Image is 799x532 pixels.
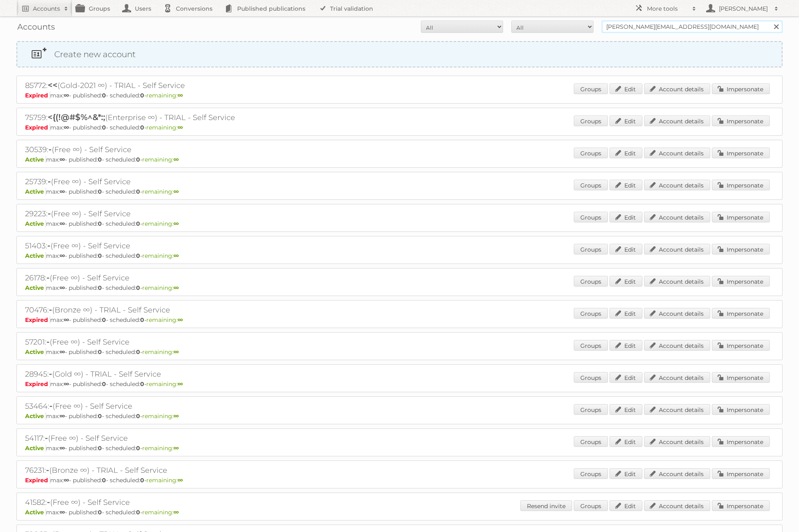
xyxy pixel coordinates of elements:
span: <{(!@#$%^&*:; [48,112,105,122]
strong: ∞ [178,316,183,324]
a: Edit [610,436,642,447]
a: Impersonate [712,83,770,94]
strong: ∞ [64,476,69,484]
span: Active [25,220,46,227]
a: Edit [610,116,642,126]
a: Groups [574,180,608,190]
span: Active [25,284,46,291]
a: Impersonate [712,276,770,287]
h2: [PERSON_NAME] [717,5,770,13]
strong: 0 [140,316,144,324]
p: max: - published: - scheduled: - [25,124,774,131]
a: Impersonate [712,212,770,222]
strong: 0 [136,284,140,291]
p: max: - published: - scheduled: - [25,188,774,195]
span: Expired [25,476,50,484]
a: Edit [610,308,642,319]
a: Edit [610,83,642,94]
h2: 30539: (Free ∞) - Self Service [25,144,313,155]
h2: 57201: (Free ∞) - Self Service [25,337,313,347]
a: Impersonate [712,500,770,511]
strong: ∞ [173,444,179,452]
h2: 70476: (Bronze ∞) - TRIAL - Self Service [25,305,313,315]
h2: 25739: (Free ∞) - Self Service [25,176,313,187]
strong: ∞ [173,348,179,356]
p: max: - published: - scheduled: - [25,156,774,163]
p: max: - published: - scheduled: - [25,348,774,356]
a: Groups [574,404,608,415]
a: Impersonate [712,436,770,447]
h2: 41582: (Free ∞) - Self Service [25,497,313,508]
a: Groups [574,116,608,126]
a: Impersonate [712,244,770,254]
a: Account details [644,212,710,222]
a: Edit [610,148,642,158]
strong: ∞ [60,509,65,516]
a: Groups [574,148,608,158]
strong: ∞ [60,348,65,356]
span: - [48,176,51,186]
h2: 51403: (Free ∞) - Self Service [25,241,313,251]
span: remaining: [146,316,183,324]
strong: 0 [98,444,102,452]
a: Impersonate [712,404,770,415]
strong: ∞ [60,156,65,163]
h2: 85772: (Gold-2021 ∞) - TRIAL - Self Service [25,80,313,91]
strong: 0 [140,92,144,99]
strong: 0 [136,509,140,516]
a: Edit [610,276,642,287]
a: Impersonate [712,468,770,479]
p: max: - published: - scheduled: - [25,252,774,259]
a: Groups [574,244,608,254]
strong: ∞ [60,252,65,259]
span: remaining: [142,220,179,227]
a: Impersonate [712,308,770,319]
strong: 0 [98,348,102,356]
span: Active [25,509,46,516]
p: max: - published: - scheduled: - [25,476,774,484]
span: Expired [25,380,50,388]
a: Edit [610,180,642,190]
strong: 0 [98,188,102,195]
strong: ∞ [60,284,65,291]
span: remaining: [146,92,183,99]
span: - [48,144,52,154]
p: max: - published: - scheduled: - [25,509,774,516]
strong: 0 [136,156,140,163]
strong: ∞ [60,220,65,227]
a: Edit [610,372,642,383]
span: Active [25,156,46,163]
span: remaining: [142,252,179,259]
span: - [46,465,49,475]
a: Impersonate [712,372,770,383]
strong: ∞ [173,509,179,516]
span: Active [25,412,46,420]
span: remaining: [142,444,179,452]
a: Account details [644,83,710,94]
span: Expired [25,316,50,324]
strong: 0 [136,412,140,420]
a: Impersonate [712,180,770,190]
p: max: - published: - scheduled: - [25,284,774,291]
p: max: - published: - scheduled: - [25,316,774,324]
h2: 26178: (Free ∞) - Self Service [25,273,313,283]
h2: Accounts [33,5,60,13]
strong: ∞ [173,220,179,227]
a: Account details [644,372,710,383]
strong: 0 [98,412,102,420]
a: Edit [610,404,642,415]
a: Groups [574,276,608,287]
strong: 0 [98,220,102,227]
strong: 0 [102,380,106,388]
span: Expired [25,124,50,131]
strong: ∞ [178,476,183,484]
span: Active [25,444,46,452]
a: Create new account [17,42,782,67]
span: Active [25,252,46,259]
a: Account details [644,116,710,126]
a: Edit [610,340,642,351]
span: remaining: [142,412,179,420]
a: Groups [574,340,608,351]
span: remaining: [146,380,183,388]
p: max: - published: - scheduled: - [25,412,774,420]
